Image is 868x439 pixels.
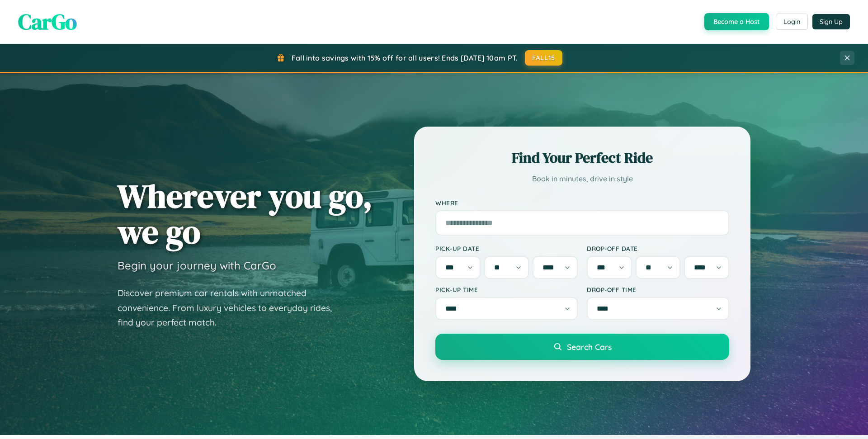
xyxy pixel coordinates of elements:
[567,342,612,352] span: Search Cars
[435,286,578,293] label: Pick-up Time
[435,148,729,168] h2: Find Your Perfect Ride
[435,334,729,360] button: Search Cars
[587,286,729,293] label: Drop-off Time
[435,245,578,252] label: Pick-up Date
[292,53,518,62] span: Fall into savings with 15% off for all users! Ends [DATE] 10am PT.
[18,7,77,37] span: CarGo
[525,50,563,66] button: FALL15
[812,14,850,29] button: Sign Up
[118,286,344,330] p: Discover premium car rentals with unmatched convenience. From luxury vehicles to everyday rides, ...
[704,13,769,30] button: Become a Host
[118,178,373,250] h1: Wherever you go, we go
[435,199,729,207] label: Where
[118,259,276,272] h3: Begin your journey with CarGo
[776,14,808,30] button: Login
[435,172,729,185] p: Book in minutes, drive in style
[587,245,729,252] label: Drop-off Date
